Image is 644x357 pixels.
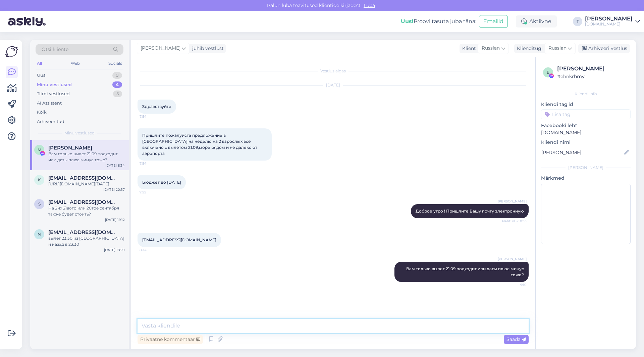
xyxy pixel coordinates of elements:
div: Klienditugi [514,45,543,52]
div: Aktiivne [516,15,557,27]
span: Saada [506,336,526,342]
div: Arhiveeritud [37,118,64,125]
input: Lisa tag [541,109,631,119]
span: Russian [482,45,500,52]
span: Доброе утро ! Пришлите Вашу почту электронную [416,209,524,214]
a: [EMAIL_ADDRESS][DOMAIN_NAME] [142,237,216,242]
span: 7:54 [140,161,165,166]
span: M [38,147,41,152]
span: Бюджет до [DATE] [142,180,181,185]
div: Web [69,59,81,68]
span: Nähtud ✓ 8:33 [501,219,527,224]
div: [PERSON_NAME] [585,16,633,21]
p: [DOMAIN_NAME] [541,129,631,136]
div: [PERSON_NAME] [541,165,631,171]
span: [PERSON_NAME] [498,256,527,261]
div: Tiimi vestlused [37,91,70,97]
div: 5 [113,91,122,97]
span: s [38,201,41,206]
div: Arhiveeri vestlus [578,44,630,53]
span: Пришлите пожалуйста предложение в [GEOGRAPHIC_DATA] на неделю на 2 взрослых все включено с вылето... [142,133,258,156]
div: 0 [112,72,122,79]
div: [DATE] 19:12 [105,217,125,222]
div: Proovi tasuta juba täna: [401,17,476,25]
div: 4 [112,81,122,88]
p: Kliendi tag'id [541,101,631,108]
span: 7:55 [140,190,165,195]
span: n [38,232,41,237]
span: nastjaa_estonia@mail.ee [48,229,118,235]
div: Вам только вылет 21.09 подходит или даты плюс минус тоже? [48,151,125,163]
div: [DATE] [138,82,529,88]
b: Uus! [401,18,414,24]
div: All [36,59,43,68]
span: 7:54 [140,114,165,119]
div: Kliendi info [541,91,631,97]
span: saviand94@mail.ru [48,199,118,205]
button: Emailid [479,15,508,28]
span: Otsi kliente [42,46,68,53]
span: Здравствуйте [142,104,171,109]
span: Minu vestlused [64,130,95,136]
span: [PERSON_NAME] [141,45,180,52]
div: Vestlus algas [138,68,529,74]
p: Märkmed [541,175,631,182]
div: T [573,17,582,26]
div: [DATE] 20:57 [103,187,125,192]
input: Lisa nimi [541,149,623,156]
p: Facebooki leht [541,122,631,129]
span: 8:34 [140,247,165,252]
div: [DOMAIN_NAME] [585,21,633,27]
div: [URL][DOMAIN_NAME][DATE] [48,181,125,187]
span: e [547,70,549,75]
a: [PERSON_NAME][DOMAIN_NAME] [585,16,640,27]
div: Klient [460,45,476,52]
div: Kõik [37,109,47,116]
div: [DATE] 8:34 [105,163,125,168]
div: вылет 23.30 из [GEOGRAPHIC_DATA] и назад в 23.30 [48,235,125,247]
div: juhib vestlust [190,45,224,52]
div: AI Assistent [37,100,62,107]
div: Minu vestlused [37,81,72,88]
span: Вам только вылет 21.09 подходит или даты плюс минус тоже? [406,266,525,277]
div: Socials [107,59,123,68]
img: Askly Logo [5,45,18,58]
div: [PERSON_NAME] [557,65,629,73]
span: Marina Ahonen [48,145,92,151]
span: ksenijaa@mail.ru [48,175,118,181]
div: Privaatne kommentaar [138,335,203,344]
span: 9:10 [501,282,527,287]
span: Luba [362,2,377,8]
div: Uus [37,72,45,79]
span: k [38,177,41,182]
div: На 2их 21вого или 20тое сентября также будет стоить? [48,205,125,217]
span: Russian [548,45,567,52]
div: # ehnkrhmy [557,73,629,80]
p: Kliendi nimi [541,139,631,146]
span: [PERSON_NAME] [498,199,527,204]
div: [DATE] 18:20 [104,247,125,252]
